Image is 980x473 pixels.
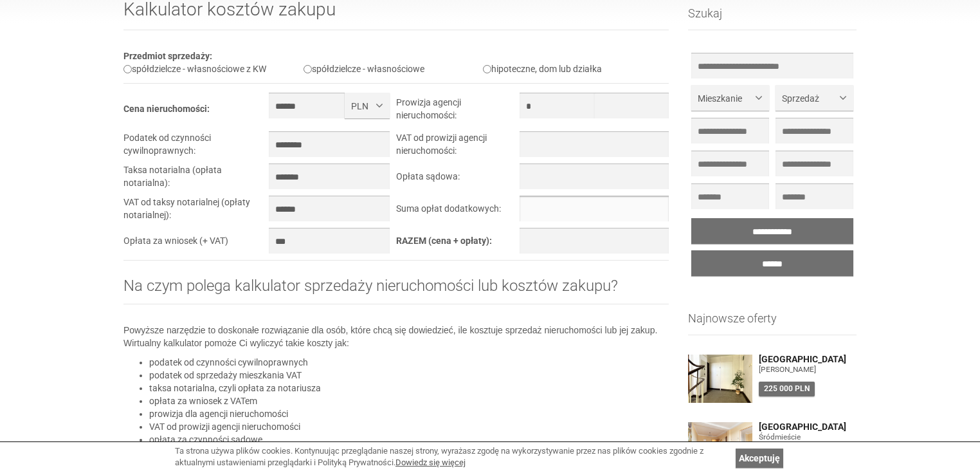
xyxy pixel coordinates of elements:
figure: Śródmieście [759,432,857,443]
b: Cena nieruchomości: [123,104,210,114]
td: Opłata sądowa: [396,163,520,196]
td: Podatek od czynności cywilnoprawnych: [123,131,269,163]
input: spółdzielcze - własnościowe [304,65,312,73]
button: PLN [345,93,390,118]
p: Powyższe narzędzie to doskonałe rozwiązanie dla osób, które chcą się dowiedzieć, ile kosztuje spr... [123,324,669,349]
td: Prowizja agencji nieruchomości: [396,93,520,131]
label: spółdzielcze - własnościowe z KW [123,64,266,74]
li: opłata za czynności sądowe. [149,433,669,446]
span: PLN [351,100,374,113]
h2: Na czym polega kalkulator sprzedaży nieruchomości lub kosztów zakupu? [123,277,669,304]
a: [GEOGRAPHIC_DATA] [759,355,857,364]
b: RAZEM (cena + opłaty): [396,236,492,246]
a: Akceptuję [736,449,783,468]
div: 225 000 PLN [759,382,815,396]
td: Opłata za wniosek (+ VAT) [123,228,269,260]
b: Przedmiot sprzedaży: [123,51,212,61]
button: Mieszkanie [691,85,769,111]
span: Sprzedaż [782,92,837,105]
li: podatek od czynności cywilnoprawnych [149,356,669,369]
figure: [PERSON_NAME] [759,364,857,375]
td: Taksa notarialna (opłata notarialna): [123,163,269,196]
td: VAT od taksy notarialnej (opłaty notarialnej): [123,196,269,228]
li: taksa notarialna, czyli opłata za notariusza [149,382,669,394]
li: opłata za wniosek z VATem [149,394,669,407]
li: podatek od sprzedaży mieszkania VAT [149,369,669,382]
label: spółdzielcze - własnościowe [304,64,424,74]
input: hipoteczne, dom lub działka [483,65,491,73]
td: VAT od prowizji agencji nieruchomości: [396,131,520,163]
li: prowizja dla agencji nieruchomości [149,407,669,420]
a: [GEOGRAPHIC_DATA] [759,422,857,432]
li: VAT od prowizji agencji nieruchomości [149,420,669,433]
a: Dowiedz się więcej [395,458,466,467]
label: hipoteczne, dom lub działka [483,64,602,74]
h3: Szukaj [688,7,857,30]
button: Sprzedaż [776,85,853,111]
div: Ta strona używa plików cookies. Kontynuując przeglądanie naszej strony, wyrażasz zgodę na wykorzy... [175,445,729,469]
td: Suma opłat dodatkowych: [396,196,520,228]
span: Mieszkanie [698,92,753,105]
h3: Najnowsze oferty [688,312,857,335]
input: spółdzielcze - własnościowe z KW [123,65,132,73]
